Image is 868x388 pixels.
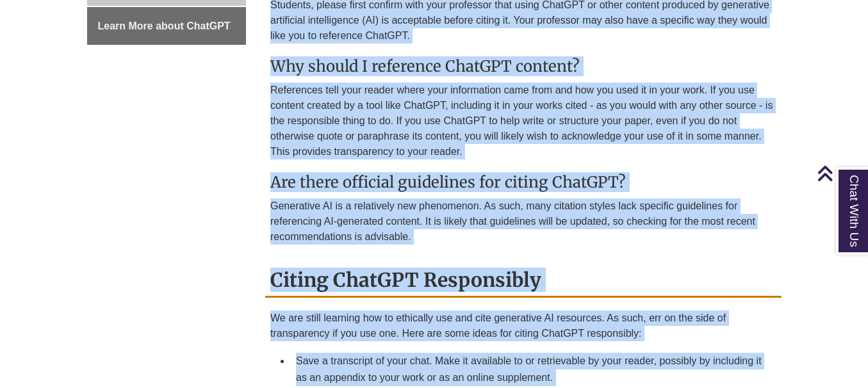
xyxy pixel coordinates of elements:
[270,56,776,76] h3: Why should I reference ChatGPT content?
[265,264,782,298] h2: Citing ChatGPT Responsibly
[98,20,231,31] span: Learn More about ChatGPT
[270,83,776,159] p: References tell your reader where your information came from and how you used it in your work. If...
[817,165,865,182] a: Back to Top
[87,7,247,45] a: Learn More about ChatGPT
[270,172,776,192] h3: Are there official guidelines for citing ChatGPT?
[270,311,776,341] p: We are still learning how to ethically use and cite generative AI resources. As such, err on the ...
[270,198,776,245] p: Generative AI is a relatively new phenomenon. As such, many citation styles lack specific guideli...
